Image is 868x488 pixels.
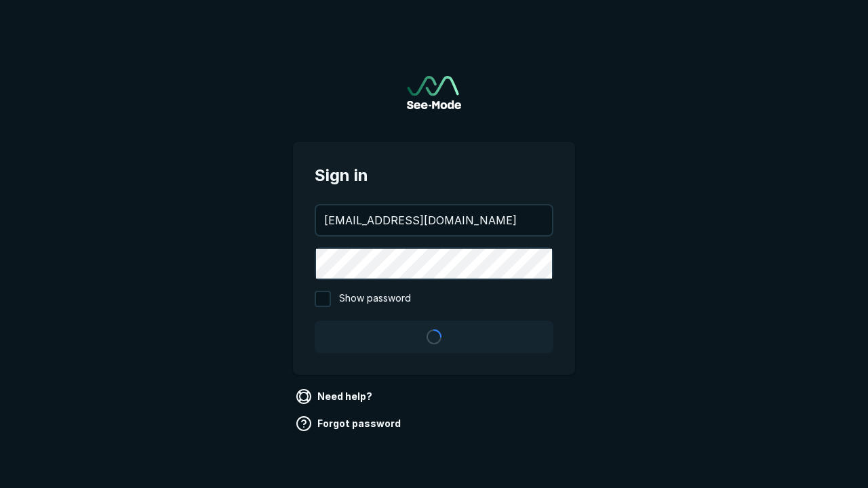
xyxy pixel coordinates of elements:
img: See-Mode Logo [407,76,461,109]
span: Show password [339,291,411,307]
input: your@email.com [316,205,552,235]
a: Need help? [293,386,378,407]
a: Go to sign in [407,76,461,109]
span: Sign in [315,163,553,188]
a: Forgot password [293,413,406,434]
